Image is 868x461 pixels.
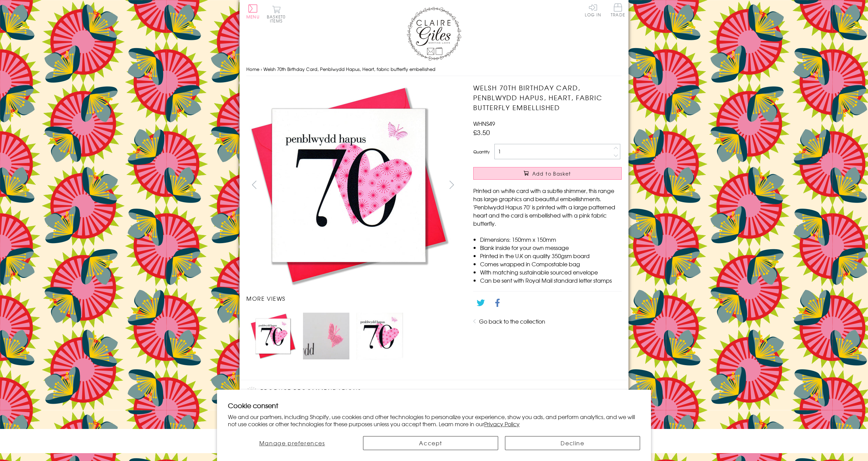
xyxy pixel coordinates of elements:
[246,62,622,76] nav: breadcrumbs
[480,268,622,276] li: With matching sustainable sourced envelope
[263,66,435,72] span: Welsh 70th Birthday Card, Penblwydd Hapus, Heart, fabric butterfly embellished
[473,128,490,137] span: £3.50
[267,5,286,23] button: Basket0 items
[473,83,622,112] h1: Welsh 70th Birthday Card, Penblwydd Hapus, Heart, fabric butterfly embellished
[473,167,622,180] button: Add to Basket
[479,317,545,325] a: Go back to the collection
[246,4,260,19] button: Menu
[246,177,262,192] button: prev
[473,119,495,128] span: WHNS49
[532,170,571,177] span: Add to Basket
[473,149,490,155] label: Quantity
[246,387,622,397] h2: Product recommendations
[261,66,262,72] span: ›
[228,413,640,428] p: We and our partners, including Shopify, use cookies and other technologies to personalize your ex...
[356,313,403,359] img: Welsh 70th Birthday Card, Penblwydd Hapus, Heart, fabric butterfly embellished
[505,436,640,450] button: Decline
[353,309,406,362] li: Carousel Page 3
[246,309,300,362] li: Carousel Page 1 (Current Slide)
[473,187,622,227] p: Printed on white card with a subtle shimmer, this range has large graphics and beautiful embellis...
[246,294,460,302] h3: More views
[363,436,498,450] button: Accept
[228,401,640,410] h2: Cookie consent
[250,313,296,359] img: Welsh 70th Birthday Card, Penblwydd Hapus, Heart, fabric butterfly embellished
[246,66,259,72] a: Home
[611,3,625,18] a: Trade
[444,177,460,192] button: next
[480,276,622,284] li: Can be sent with Royal Mail standard letter stamps
[259,439,325,447] span: Manage preferences
[480,252,622,260] li: Printed in the U.K on quality 350gsm board
[484,420,520,428] a: Privacy Policy
[611,3,625,17] span: Trade
[270,14,286,24] span: 0 items
[246,83,451,287] img: Welsh 70th Birthday Card, Penblwydd Hapus, Heart, fabric butterfly embellished
[300,309,353,362] li: Carousel Page 2
[480,235,622,243] li: Dimensions: 150mm x 150mm
[480,243,622,252] li: Blank inside for your own message
[246,309,460,362] ul: Carousel Pagination
[407,7,461,61] img: Claire Giles Greetings Cards
[480,260,622,268] li: Comes wrapped in Compostable bag
[585,3,601,17] a: Log In
[246,14,260,20] span: Menu
[303,313,349,359] img: Welsh 70th Birthday Card, Penblwydd Hapus, Heart, fabric butterfly embellished
[228,436,356,450] button: Manage preferences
